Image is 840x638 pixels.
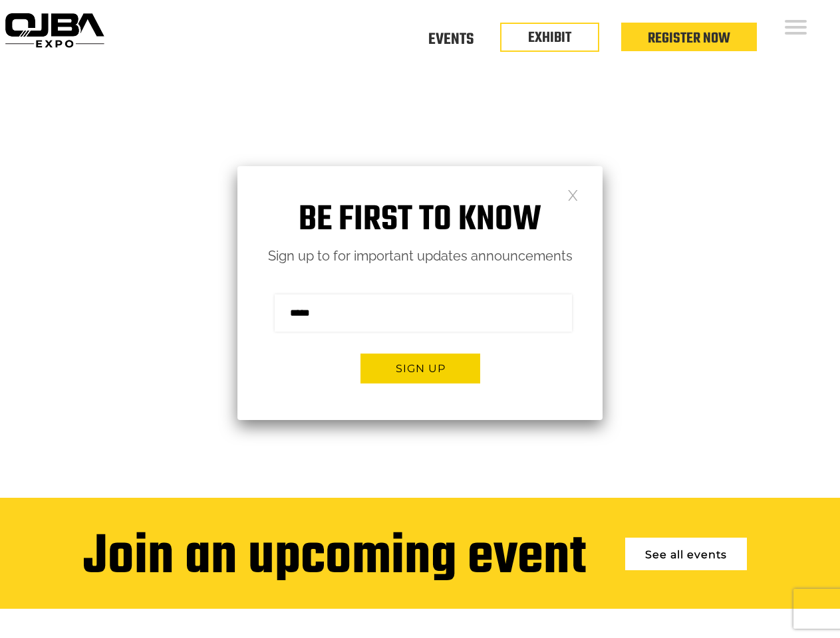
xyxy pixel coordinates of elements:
p: Sign up to for important updates announcements [237,245,603,268]
a: EXHIBIT [528,27,571,49]
a: Close [567,189,579,200]
a: Register Now [648,27,730,50]
div: Join an upcoming event [83,528,586,589]
a: See all events [625,538,747,570]
button: Sign up [360,354,480,383]
h1: Be first to know [237,199,603,241]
